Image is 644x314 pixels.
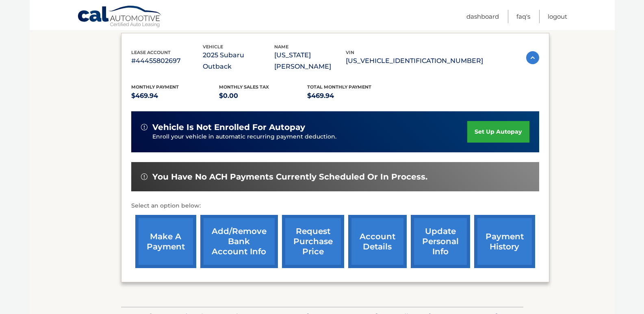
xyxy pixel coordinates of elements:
a: Logout [548,10,567,23]
a: set up autopay [467,121,529,143]
p: [US_VEHICLE_IDENTIFICATION_NUMBER] [346,55,483,67]
p: Enroll your vehicle in automatic recurring payment deduction. [152,132,468,141]
a: Dashboard [466,10,499,23]
span: Monthly Payment [131,84,179,90]
span: Total Monthly Payment [307,84,371,90]
a: payment history [474,215,535,268]
span: vehicle is not enrolled for autopay [152,122,305,132]
img: accordion-active.svg [526,51,539,64]
a: update personal info [411,215,470,268]
p: Select an option below: [131,201,539,211]
a: make a payment [135,215,196,268]
p: [US_STATE][PERSON_NAME] [274,50,346,72]
a: Add/Remove bank account info [200,215,278,268]
p: $469.94 [307,90,395,102]
span: name [274,44,288,50]
a: account details [348,215,407,268]
span: vehicle [203,44,223,50]
p: $469.94 [131,90,219,102]
a: Cal Automotive [77,5,163,29]
a: FAQ's [516,10,530,23]
p: $0.00 [219,90,307,102]
span: vin [346,50,354,55]
img: alert-white.svg [141,124,147,130]
p: 2025 Subaru Outback [203,50,274,72]
span: lease account [131,50,171,55]
span: You have no ACH payments currently scheduled or in process. [152,172,427,182]
a: request purchase price [282,215,344,268]
p: #44455802697 [131,55,203,67]
span: Monthly sales Tax [219,84,269,90]
img: alert-white.svg [141,173,147,180]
